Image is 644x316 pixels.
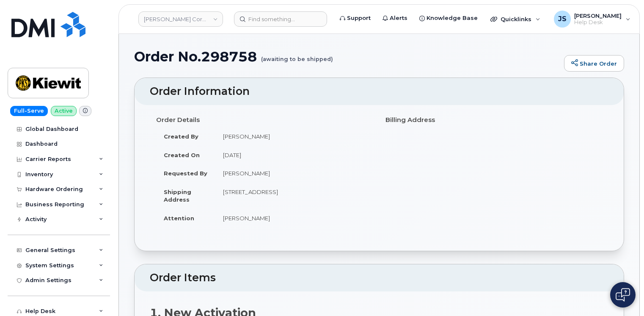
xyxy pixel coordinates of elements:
[164,152,200,158] strong: Created On
[215,164,373,183] td: [PERSON_NAME]
[134,49,560,64] h1: Order No.298758
[564,55,624,72] a: Share Order
[616,288,630,302] img: Open chat
[150,272,608,284] h2: Order Items
[164,188,191,203] strong: Shipping Address
[215,146,373,164] td: [DATE]
[164,215,194,222] strong: Attention
[215,127,373,146] td: [PERSON_NAME]
[385,116,602,124] h4: Billing Address
[164,133,198,140] strong: Created By
[215,209,373,227] td: [PERSON_NAME]
[215,183,373,209] td: [STREET_ADDRESS]
[261,49,333,62] small: (awaiting to be shipped)
[164,170,207,177] strong: Requested By
[150,86,608,97] h2: Order Information
[156,116,373,124] h4: Order Details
